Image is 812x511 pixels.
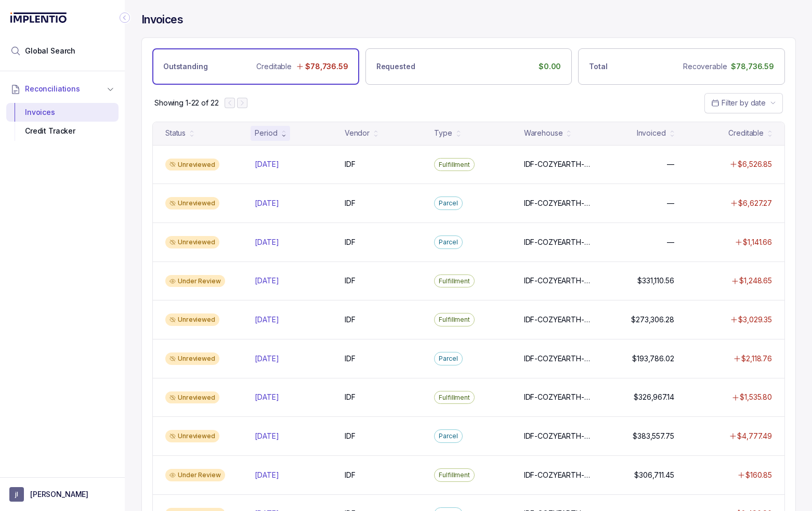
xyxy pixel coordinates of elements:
p: Fulfillment [439,160,470,170]
p: — [667,198,674,208]
p: IDF-COZYEARTH-LEX, IDF-COZYEARTH-UT1 [524,470,593,480]
p: IDF [345,431,356,441]
p: $0.00 [539,61,561,72]
p: [DATE] [255,237,279,247]
p: Total [589,61,607,72]
p: [DATE] [255,392,279,402]
div: Unreviewed [165,391,219,404]
p: IDF [345,315,356,325]
div: Unreviewed [165,236,219,248]
div: Invoiced [637,128,666,138]
p: $4,777.49 [737,431,772,441]
p: Requested [376,61,415,72]
div: Unreviewed [165,197,219,209]
p: IDF-COZYEARTH-LEX, IDF-COZYEARTH-UT1 [524,276,593,286]
p: $78,736.59 [305,61,348,72]
p: IDF-COZYEARTH-KY, IDF-COZYEARTH-LEX, IDF-COZYEARTH-UT1 [524,237,593,247]
p: [DATE] [255,470,279,480]
div: Credit Tracker [15,122,110,140]
p: IDF [345,470,356,480]
button: Date Range Picker [704,93,783,113]
span: Reconciliations [25,84,80,94]
p: $306,711.45 [634,470,674,480]
p: Fulfillment [439,470,470,480]
div: Invoices [15,103,110,122]
p: $1,535.80 [740,392,772,402]
p: [PERSON_NAME] [30,489,88,500]
p: Outstanding [163,61,207,72]
p: $1,141.66 [743,237,772,247]
h4: Invoices [141,12,183,27]
div: Unreviewed [165,352,219,365]
div: Unreviewed [165,159,219,171]
p: IDF-COZYEARTH-KY, IDF-COZYEARTH-LEX, IDF-COZYEARTH-OH, IDF-COZYEARTH-UT1 [524,198,593,208]
p: Parcel [439,198,457,208]
p: — [667,237,674,247]
p: IDF [345,237,356,247]
p: [DATE] [255,353,279,364]
p: $273,306.28 [631,315,674,325]
p: IDF [345,353,356,364]
p: $6,526.85 [738,159,772,169]
div: Reconciliations [6,101,119,143]
p: Parcel [439,237,457,247]
p: IDF-COZYEARTH-KY, IDF-COZYEARTH-LEX, IDF-COZYEARTH-UT1 [524,431,593,441]
p: Fulfillment [439,315,470,325]
p: Creditable [256,61,292,72]
div: Under Review [165,275,225,287]
p: IDF-COZYEARTH-LEX, IDF-COZYEARTH-UT1 [524,392,593,402]
p: [DATE] [255,159,279,169]
p: [DATE] [255,198,279,208]
p: $2,118.76 [741,353,772,364]
p: Recoverable [683,61,727,72]
p: Parcel [439,353,457,364]
p: $3,029.35 [738,315,772,325]
p: [DATE] [255,431,279,441]
div: Period [255,128,277,138]
div: Type [434,128,452,138]
p: $1,248.65 [739,276,772,286]
p: IDF-COZYEARTH-LEX, IDF-COZYEARTH-UT1 [524,315,593,325]
p: [DATE] [255,276,279,286]
p: Fulfillment [439,276,470,286]
p: — [667,159,674,169]
p: IDF [345,198,356,208]
div: Collapse Icon [119,11,131,24]
p: IDF [345,159,356,169]
p: IDF-COZYEARTH-LEX, IDF-COZYEARTH-OH, IDF-COZYEARTH-UT1 [524,159,593,169]
span: Filter by date [722,98,766,107]
div: Creditable [728,128,764,138]
div: Under Review [165,469,225,481]
search: Date Range Picker [711,98,766,108]
p: $326,967.14 [634,392,674,402]
div: Remaining page entries [154,98,218,108]
p: $78,736.59 [731,61,774,72]
p: IDF [345,276,356,286]
p: $6,627.27 [738,198,772,208]
span: Global Search [25,46,75,56]
p: $193,786.02 [632,353,674,364]
div: Vendor [345,128,370,138]
div: Unreviewed [165,313,219,326]
p: Fulfillment [439,392,470,403]
p: $331,110.56 [637,276,674,286]
p: IDF-COZYEARTH-KY, IDF-COZYEARTH-LEX, IDF-COZYEARTH-UT1 [524,353,593,364]
div: Warehouse [524,128,563,138]
span: User initials [9,487,24,502]
p: $160.85 [745,470,772,480]
button: User initials[PERSON_NAME] [9,487,115,502]
p: $383,557.75 [633,431,674,441]
div: Status [165,128,186,138]
button: Reconciliations [6,77,119,100]
p: IDF [345,392,356,402]
p: [DATE] [255,315,279,325]
p: Showing 1-22 of 22 [154,98,218,108]
div: Unreviewed [165,430,219,442]
p: Parcel [439,431,457,441]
